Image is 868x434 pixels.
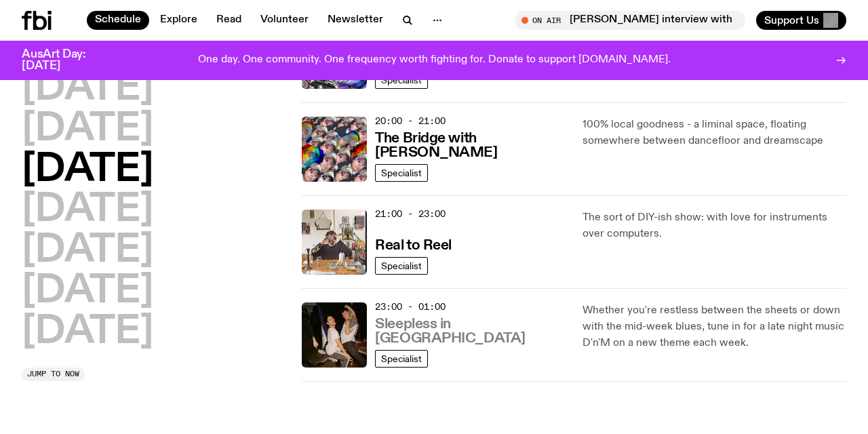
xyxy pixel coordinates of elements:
[22,111,153,149] button: [DATE]
[22,70,153,108] button: [DATE]
[381,167,422,178] span: Specialist
[22,273,153,311] button: [DATE]
[375,239,452,253] h3: Real to Reel
[375,300,446,313] span: 23:00 - 01:00
[22,151,153,189] button: [DATE]
[375,164,428,182] a: Specialist
[22,49,108,72] h3: AusArt Day: [DATE]
[302,210,367,275] img: Jasper Craig Adams holds a vintage camera to his eye, obscuring his face. He is wearing a grey ju...
[87,11,149,30] a: Schedule
[375,129,566,160] a: The Bridge with [PERSON_NAME]
[208,11,250,30] a: Read
[583,117,846,149] p: 100% local goodness - a liminal space, floating somewhere between dancefloor and dreamscape
[375,315,566,346] a: Sleepless in [GEOGRAPHIC_DATA]
[515,11,745,30] button: On Air[DATE] Arvos with [PERSON_NAME] / [PERSON_NAME] interview with [PERSON_NAME]
[22,313,153,351] button: [DATE]
[381,353,422,363] span: Specialist
[27,370,79,378] span: Jump to now
[198,54,671,66] p: One day. One community. One frequency worth fighting for. Donate to support [DOMAIN_NAME].
[764,14,819,26] span: Support Us
[756,11,846,30] button: Support Us
[152,11,205,30] a: Explore
[583,210,846,242] p: The sort of DIY-ish show: with love for instruments over computers.
[375,350,428,368] a: Specialist
[375,132,566,160] h3: The Bridge with [PERSON_NAME]
[252,11,317,30] a: Volunteer
[22,192,153,230] button: [DATE]
[375,236,452,253] a: Real to Reel
[22,368,85,381] button: Jump to now
[375,208,446,220] span: 21:00 - 23:00
[381,260,422,271] span: Specialist
[22,232,153,270] button: [DATE]
[375,115,446,127] span: 20:00 - 21:00
[375,317,566,346] h3: Sleepless in [GEOGRAPHIC_DATA]
[302,302,367,368] img: Marcus Whale is on the left, bent to his knees and arching back with a gleeful look his face He i...
[583,302,846,351] p: Whether you're restless between the sheets or down with the mid-week blues, tune in for a late ni...
[319,11,391,30] a: Newsletter
[375,257,428,275] a: Specialist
